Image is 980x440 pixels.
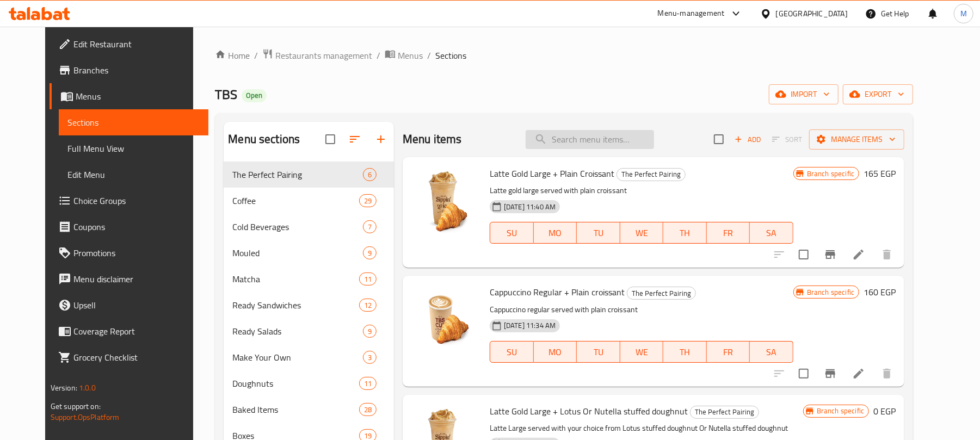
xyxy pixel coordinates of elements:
[76,90,200,103] span: Menus
[51,399,101,413] span: Get support on:
[242,91,267,100] span: Open
[617,168,686,181] div: The Perfect Pairing
[363,326,376,337] span: 9
[50,31,209,57] a: Edit Restaurant
[803,287,859,298] span: Branch specific
[232,351,363,364] span: Make Your Own
[342,126,368,152] span: Sort sections
[368,126,394,152] button: Add section
[215,48,913,63] nav: breadcrumb
[224,240,394,266] div: Mouled9
[73,38,200,51] span: Edit Restaurant
[224,370,394,396] div: Doughnuts11
[50,240,209,266] a: Promotions
[51,410,120,424] a: Support.OpsPlatform
[385,48,423,63] a: Menus
[691,406,759,418] span: The Perfect Pairing
[50,344,209,370] a: Grocery Checklist
[818,133,896,146] span: Manage items
[873,404,896,419] h6: 0 EGP
[50,188,209,214] a: Choice Groups
[627,287,695,300] span: The Perfect Pairing
[538,344,573,360] span: MO
[360,405,376,415] span: 28
[852,248,865,261] a: Edit menu item
[625,344,660,360] span: WE
[73,194,200,207] span: Choice Groups
[363,220,377,233] div: items
[360,196,376,206] span: 29
[50,83,209,109] a: Menus
[232,325,363,338] span: Ready Salads
[232,403,359,416] span: Baked Items
[73,272,200,286] span: Menu disclaimer
[232,272,359,286] span: Matcha
[363,351,377,364] div: items
[730,131,765,148] span: Add item
[581,225,616,241] span: TU
[526,130,654,149] input: search
[79,381,96,395] span: 1.0.0
[490,303,793,317] p: Cappuccino regular served with plain croissant
[73,325,200,338] span: Coverage Report
[363,352,376,363] span: 3
[50,292,209,318] a: Upsell
[254,49,258,62] li: /
[232,246,363,259] div: Mouled
[625,225,660,241] span: WE
[663,222,707,244] button: TH
[224,292,394,318] div: Ready Sandwiches12
[490,403,688,419] span: Latte Gold Large + Lotus Or Nutella stuffed doughnut
[707,222,750,244] button: FR
[360,379,376,389] span: 11
[817,361,843,387] button: Branch-specific-item
[363,246,377,259] div: items
[359,272,377,286] div: items
[73,351,200,364] span: Grocery Checklist
[50,214,209,240] a: Coupons
[67,168,200,181] span: Edit Menu
[403,131,462,147] h2: Menu items
[359,377,377,390] div: items
[59,109,209,135] a: Sections
[224,344,394,370] div: Make Your Own3
[500,320,560,331] span: [DATE] 11:34 AM
[232,299,359,312] div: Ready Sandwiches
[73,64,200,77] span: Branches
[960,8,967,20] span: M
[490,184,793,197] p: Latte gold large served with plain croissant
[620,341,664,363] button: WE
[398,49,423,62] span: Menus
[360,300,376,311] span: 12
[377,49,380,62] li: /
[852,367,865,380] a: Edit menu item
[59,135,209,162] a: Full Menu View
[490,341,533,363] button: SU
[490,284,625,300] span: Cappuccino Regular + Plain croissant
[224,162,394,188] div: The Perfect Pairing6
[874,241,900,268] button: delete
[232,377,359,390] span: Doughnuts
[319,128,342,151] span: Select all sections
[363,248,376,258] span: 9
[707,128,730,151] span: Select section
[232,194,359,207] span: Coffee
[803,169,859,179] span: Branch specific
[224,318,394,344] div: Ready Salads9
[812,406,868,416] span: Branch specific
[363,325,377,338] div: items
[864,284,896,300] h6: 160 EGP
[50,318,209,344] a: Coverage Report
[792,362,815,385] span: Select to update
[359,299,377,312] div: items
[627,287,696,300] div: The Perfect Pairing
[663,341,707,363] button: TH
[59,162,209,188] a: Edit Menu
[242,89,267,102] div: Open
[750,341,793,363] button: SA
